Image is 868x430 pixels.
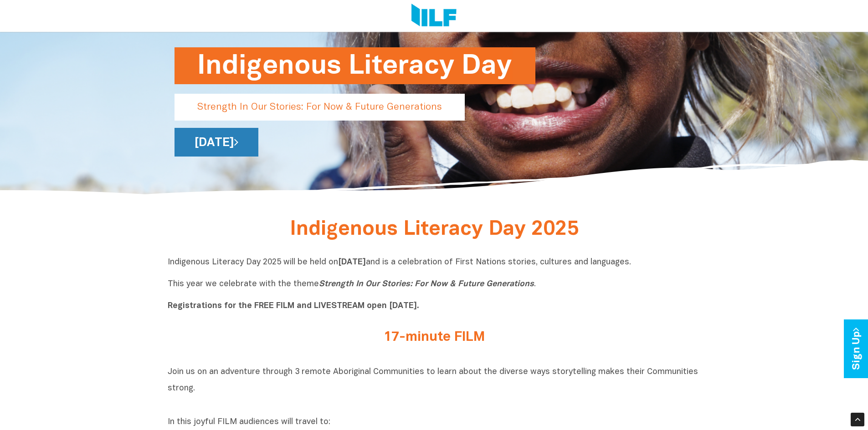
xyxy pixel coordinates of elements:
p: In this joyful FILM audiences will travel to: [168,417,701,428]
span: Indigenous Literacy Day 2025 [290,220,579,239]
b: Registrations for the FREE FILM and LIVESTREAM open [DATE]. [168,302,419,310]
img: Logo [411,4,457,28]
span: Join us on an adventure through 3 remote Aboriginal Communities to learn about the diverse ways s... [168,368,698,392]
p: Strength In Our Stories: For Now & Future Generations [175,94,465,121]
h1: Indigenous Literacy Day [197,47,513,84]
i: Strength In Our Stories: For Now & Future Generations [319,280,534,288]
h2: 17-minute FILM [263,330,605,345]
div: Scroll Back to Top [851,413,864,426]
p: Indigenous Literacy Day 2025 will be held on and is a celebration of First Nations stories, cultu... [168,257,701,312]
b: [DATE] [338,258,366,266]
a: [DATE] [175,128,258,157]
